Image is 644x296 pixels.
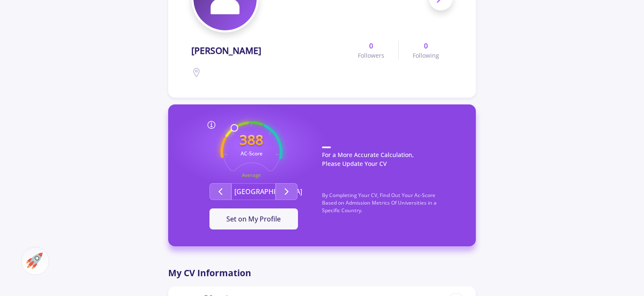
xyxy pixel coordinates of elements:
span: Set on My Profile [226,214,281,224]
text: 388 [239,130,263,149]
p: By Completing Your CV, Find Out Your Ac-Score Based on Admission Metrics Of Universities in a Spe... [322,192,459,223]
span: Followers [358,51,384,60]
div: Second group [185,183,322,200]
img: ac-market [26,253,43,269]
b: 0 [369,41,373,51]
b: 0 [424,41,428,51]
span: [PERSON_NAME] [191,44,261,58]
button: [GEOGRAPHIC_DATA] [231,183,276,200]
p: For a More Accurate Calculation, Please Update Your CV [322,147,459,176]
p: My CV Information [168,267,476,280]
text: Average [242,172,261,179]
text: AC-Score [241,150,263,157]
span: Following [413,51,439,60]
button: Set on My Profile [209,208,298,229]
